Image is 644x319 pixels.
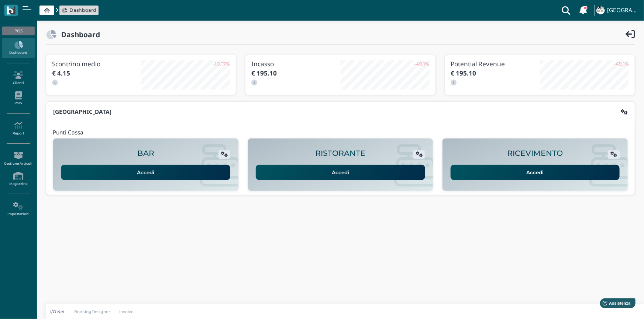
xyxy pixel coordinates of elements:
[53,130,83,136] h4: Punti Cassa
[2,27,34,35] div: POS
[251,60,340,67] h3: Incasso
[52,69,70,77] b: € 4.15
[2,38,34,58] a: Dashboard
[2,88,34,109] a: PMS
[596,6,605,14] img: ...
[251,69,277,77] b: € 195.10
[52,60,141,67] h3: Scontrino medio
[2,148,34,169] a: Gestione Articoli
[451,69,476,77] b: € 195.10
[7,6,15,15] img: logo
[451,60,540,67] h3: Potential Revenue
[53,108,111,116] b: [GEOGRAPHIC_DATA]
[56,31,100,38] h2: Dashboard
[2,199,34,219] a: Impostazioni
[315,149,365,158] h2: RISTORANTE
[256,165,425,180] a: Accedi
[2,68,34,88] a: Clienti
[607,7,640,14] h4: [GEOGRAPHIC_DATA]
[592,296,638,313] iframe: Help widget launcher
[507,149,563,158] h2: RICEVIMENTO
[61,165,230,180] a: Accedi
[451,165,620,180] a: Accedi
[2,118,34,139] a: Report
[595,1,640,19] a: ... [GEOGRAPHIC_DATA]
[62,7,96,14] a: Dashboard
[137,149,154,158] h2: BAR
[2,169,34,189] a: Magazzino
[22,6,49,11] span: Assistenza
[69,7,96,14] span: Dashboard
